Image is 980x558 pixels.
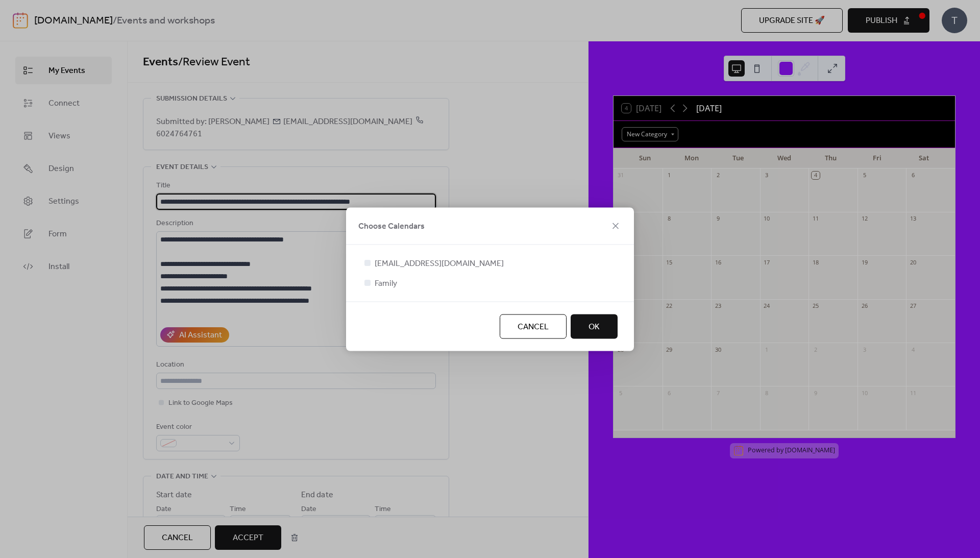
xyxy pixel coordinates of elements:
[375,277,397,289] span: Family
[571,314,618,338] button: OK
[589,321,600,333] span: OK
[375,257,504,270] span: [EMAIL_ADDRESS][DOMAIN_NAME]
[518,321,549,333] span: Cancel
[500,314,567,338] button: Cancel
[358,220,425,232] span: Choose Calendars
